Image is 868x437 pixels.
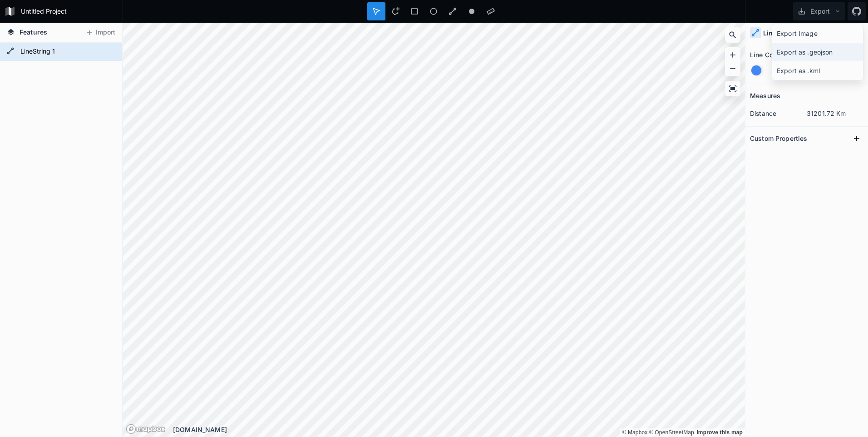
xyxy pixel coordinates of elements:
[772,43,863,61] div: Export as .geojson
[772,24,863,43] div: Export Image
[750,131,807,145] h2: Custom Properties
[763,28,801,38] h4: LineString 1
[750,109,807,118] dt: distance
[807,109,863,118] dd: 31201.72 Km
[81,25,120,40] button: Import
[622,429,647,436] a: Mapbox
[750,89,780,103] h2: Measures
[772,61,863,80] div: Export as .kml
[793,2,845,20] button: Export
[173,425,745,434] div: [DOMAIN_NAME]
[649,429,694,436] a: OpenStreetMap
[20,27,47,37] span: Features
[750,48,781,62] h2: Line Color
[696,429,743,436] a: Map feedback
[126,424,166,434] a: Mapbox logo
